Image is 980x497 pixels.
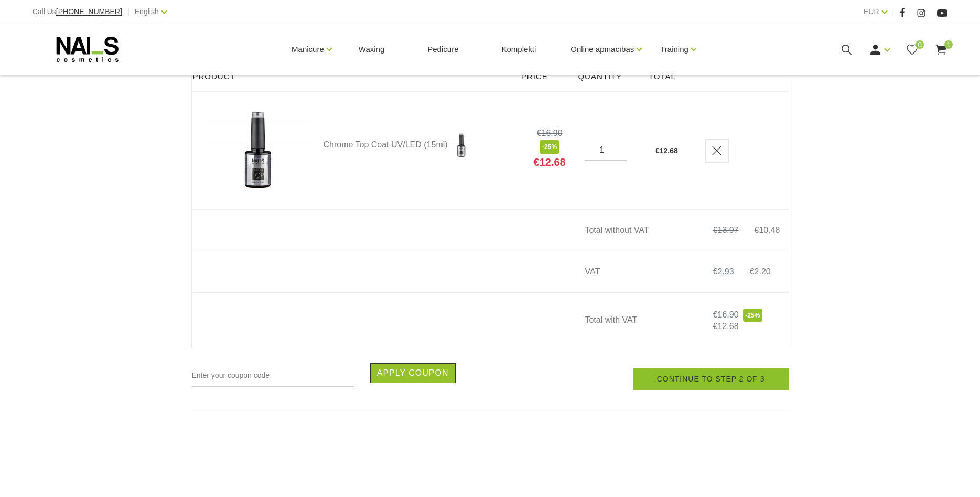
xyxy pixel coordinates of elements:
input: Enter your coupon code [191,363,354,387]
span: | [892,5,895,18]
span: -25% [540,140,559,153]
span: 12.68 [718,322,739,331]
a: Chrome Top Coat UV/LED (15ml) [324,132,514,158]
button: apply coupon [370,363,456,383]
s: € [713,310,718,319]
a: Waxing [350,24,393,75]
a: Delete [705,139,729,163]
a: EUR [864,5,879,18]
th: Total [642,62,692,92]
span: 12.68 [660,146,678,155]
a: 1 [934,43,947,56]
td: VAT [572,251,692,293]
a: Manicure [292,28,324,70]
th: Product [191,62,515,92]
th: Quantity [572,62,642,92]
img: Top coat without a tacky layer. Provides superb shine and durability. It does not leave stains an... [448,132,474,158]
a: Continue to step 2 of 3 [633,368,789,390]
s: € [713,267,718,276]
span: 1 [944,40,953,49]
a: Training [660,28,688,70]
a: Komplekti [493,24,544,75]
s: 2.93 [718,267,734,276]
span: 2.20 [755,267,771,276]
a: [PHONE_NUMBER] [56,8,122,16]
span: € [655,146,660,155]
a: Pedicure [419,24,467,75]
span: 10.48 [759,226,780,235]
s: € [713,226,718,235]
span: 0 [916,40,924,49]
td: Total with VAT [572,293,692,347]
span: €12.68 [534,156,566,168]
a: English [135,5,159,18]
s: €16.90 [537,129,563,138]
span: € [755,226,759,235]
a: Online apmācības [570,28,634,70]
th: Price [515,62,572,92]
span: € [713,322,718,331]
td: Total without VAT [572,210,692,251]
span: -25% [743,309,763,322]
span: € [750,267,755,276]
div: Call Us [33,5,122,18]
img: Chrome Top Coat UV/LED (15ml) [205,108,310,194]
span: | [127,5,130,18]
s: 16.90 [718,310,739,319]
span: [PHONE_NUMBER] [56,7,122,16]
a: 0 [906,43,919,56]
s: 13.97 [718,226,739,235]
